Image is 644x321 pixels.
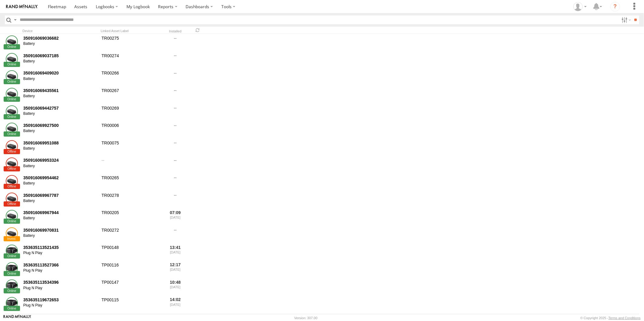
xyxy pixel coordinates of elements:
[101,296,161,313] div: TP00115
[609,316,641,320] a: Terms and Conditions
[23,59,97,64] div: Battery
[23,233,97,238] div: Battery
[23,41,97,46] div: Battery
[23,216,97,221] div: Battery
[23,286,97,291] div: Plug N Play
[101,244,161,260] div: TP00148
[23,140,97,146] div: 350916069951088
[164,244,187,260] div: 13:41 [DATE]
[619,15,632,24] label: Search Filter Options
[23,268,97,273] div: Plug N Play
[13,15,18,24] label: Search Query
[23,111,97,116] div: Battery
[23,245,97,250] div: 353635113521435
[571,2,589,11] div: Zarni Lwin
[610,2,620,12] i: ?
[101,139,161,156] div: TR00075
[23,105,97,111] div: 350916069442757
[23,210,97,215] div: 350916069967944
[23,35,97,41] div: 350916069036682
[164,296,187,313] div: 14:02 [DATE]
[101,29,161,33] div: Linked Asset Label
[23,193,97,198] div: 350916069967787
[23,88,97,93] div: 350916069435561
[23,297,97,303] div: 353635119672653
[3,315,31,321] a: Visit our Website
[294,316,317,320] div: Version: 307.00
[101,279,161,295] div: TP00147
[101,227,161,243] div: TR00272
[23,123,97,128] div: 350916069927500
[23,70,97,76] div: 350916069409020
[23,175,97,180] div: 350916069954462
[23,227,97,233] div: 350916069970831
[164,209,187,225] div: 07:09 [DATE]
[101,52,161,68] div: TR00274
[23,146,97,151] div: Battery
[23,262,97,268] div: 353635113527366
[23,157,97,163] div: 350916069953324
[164,279,187,295] div: 10:48 [DATE]
[101,122,161,138] div: TR00006
[23,199,97,204] div: Battery
[23,303,97,308] div: Plug N Play
[101,104,161,121] div: TR00269
[6,5,38,9] img: rand-logo.svg
[101,70,161,86] div: TR00266
[194,27,201,33] span: Refresh
[23,77,97,81] div: Battery
[23,251,97,256] div: Plug N Play
[164,30,187,33] div: Installed
[23,94,97,99] div: Battery
[22,29,98,33] div: Device
[101,261,161,278] div: TP00116
[23,129,97,134] div: Battery
[23,53,97,58] div: 350916069037185
[101,192,161,208] div: TR00278
[23,164,97,169] div: Battery
[580,316,641,320] div: © Copyright 2025 -
[23,280,97,285] div: 353635113534396
[101,209,161,225] div: TR00205
[23,181,97,186] div: Battery
[101,87,161,103] div: TR00267
[101,35,161,51] div: TR00275
[164,261,187,278] div: 12:17 [DATE]
[101,174,161,190] div: TR00265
